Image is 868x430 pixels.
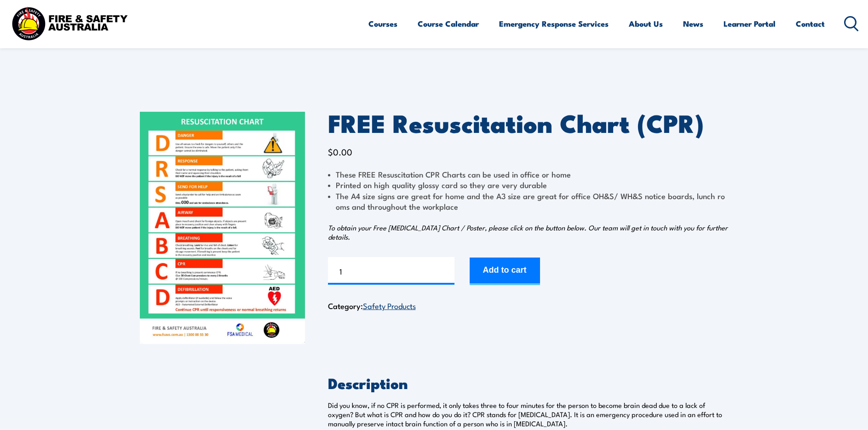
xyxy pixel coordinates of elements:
[328,179,729,190] li: Printed on high quality glossy card so they are very durable
[328,223,728,241] em: To obtain your Free [MEDICAL_DATA] Chart / Poster, please click on the button below. Our team wil...
[418,11,479,36] a: Course Calendar
[328,257,454,285] input: Product quantity
[470,258,540,285] button: Add to cart
[328,401,729,428] p: Did you know, if no CPR is performed, it only takes three to four minutes for the person to becom...
[499,11,609,36] a: Emergency Response Services
[328,190,729,212] li: The A4 size signs are great for home and the A3 size are great for office OH&S/ WH&S notice board...
[328,300,416,311] span: Category:
[683,11,703,36] a: News
[328,145,333,158] span: $
[629,11,663,36] a: About Us
[796,11,825,36] a: Contact
[328,112,729,133] h1: FREE Resuscitation Chart (CPR)
[328,145,352,158] bdi: 0.00
[363,300,416,311] a: Safety Products
[140,112,305,344] img: FREE Resuscitation Chart - What are the 7 steps to CPR?
[328,169,729,179] li: These FREE Resuscitation CPR Charts can be used in office or home
[328,376,729,389] h2: Description
[724,11,776,36] a: Learner Portal
[368,11,397,36] a: Courses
